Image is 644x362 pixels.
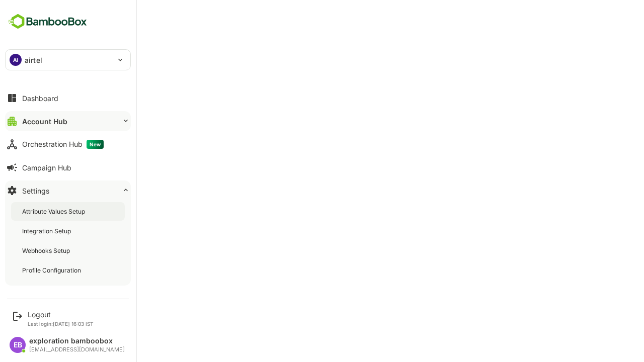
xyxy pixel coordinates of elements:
p: airtel [25,55,42,65]
button: Settings [5,180,131,201]
div: Dashboard [22,94,58,103]
div: Attribute Values Setup [22,207,87,216]
div: Profile Configuration [22,266,83,275]
div: Settings [22,187,49,195]
button: Orchestration HubNew [5,134,131,154]
div: Account Hub [22,117,67,126]
p: Last login: [DATE] 16:03 IST [28,321,94,327]
span: New [87,140,104,149]
div: [EMAIL_ADDRESS][DOMAIN_NAME] [29,346,125,353]
div: AIairtel [6,50,130,70]
div: Integration Setup [22,227,73,235]
button: Dashboard [5,88,131,108]
div: Orchestration Hub [22,140,104,149]
div: Webhooks Setup [22,246,72,255]
div: Logout [28,310,94,319]
div: EB [10,337,26,353]
div: exploration bamboobox [29,337,125,345]
button: Account Hub [5,111,131,131]
div: Campaign Hub [22,163,71,172]
button: Campaign Hub [5,157,131,177]
div: AI [10,54,22,66]
img: BambooboxFullLogoMark.5f36c76dfaba33ec1ec1367b70bb1252.svg [5,12,90,31]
